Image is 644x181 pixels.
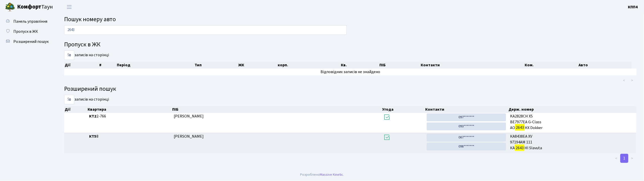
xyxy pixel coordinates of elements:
span: Панель управління [13,19,47,24]
th: ПІБ [172,106,382,113]
th: # [99,62,116,69]
img: logo.png [5,2,15,12]
mark: 2643 [515,144,524,152]
th: Тип [194,62,238,69]
a: Розширений пошук [3,37,53,47]
b: КТ2 [89,113,96,119]
th: Дії [64,106,87,113]
th: Угода [382,106,425,113]
th: Кв. [340,62,379,69]
a: 1 [620,154,628,163]
mark: 2643 [515,124,525,131]
th: Ком. [524,62,578,69]
th: Контакти [420,62,524,69]
th: корп. [277,62,340,69]
td: Відповідних записів не знайдено [64,69,636,75]
span: Розширений пошук [13,39,49,44]
span: 2-766 [89,113,170,119]
b: КТ5 [89,134,96,139]
a: Панель управління [3,16,53,26]
span: Пошук номеру авто [64,15,116,24]
select: записів на сторінці [64,95,74,104]
span: [PERSON_NAME] [174,113,204,119]
label: записів на сторінці [64,95,109,104]
b: Комфорт [17,3,41,11]
th: Контакти [425,106,508,113]
button: Переключити навігацію [63,3,76,11]
label: записів на сторінці [64,50,109,60]
a: Пропуск в ЖК [3,26,53,37]
span: Таун [17,3,53,11]
span: KA2828CH X5 ВЕ7977EA G-Class AO HX Dokker [510,113,634,131]
a: Massive Kinetic [320,172,343,177]
th: Період [116,62,194,69]
th: Авто [578,62,631,69]
input: Пошук [64,25,347,35]
span: [PERSON_NAME] [174,134,204,139]
h4: Розширений пошук [64,85,636,93]
span: Пропуск в ЖК [13,29,38,34]
a: КПП4 [628,4,638,10]
th: Дії [64,62,99,69]
span: КА8438ЕА XV 97194АМ 111 КА НІ Slavuta [510,134,634,151]
th: Держ. номер [508,106,637,113]
th: Квартира [87,106,172,113]
span: 8 [89,134,170,139]
select: записів на сторінці [64,50,74,60]
th: ПІБ [379,62,420,69]
div: Розроблено . [300,172,344,177]
h4: Пропуск в ЖК [64,41,636,48]
th: ЖК [238,62,277,69]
